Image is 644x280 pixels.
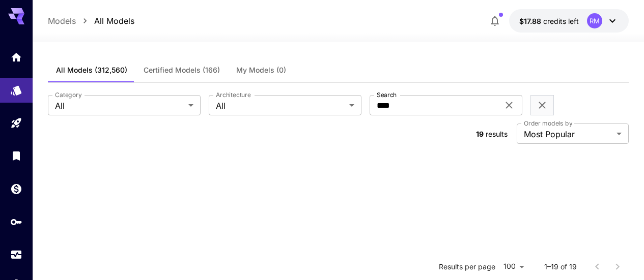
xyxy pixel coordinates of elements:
div: 100 [499,259,528,274]
label: Order models by [524,119,572,128]
span: All Models (312,560) [56,66,127,75]
label: Architecture [216,90,250,99]
div: Library [10,149,22,162]
div: RM [587,13,602,28]
p: Results per page [439,262,495,272]
div: $17.87581 [519,16,579,26]
span: credits left [543,17,579,25]
div: Models [10,84,22,97]
button: Clear filters (1) [536,99,548,112]
span: Most Popular [524,128,612,140]
span: results [486,130,508,138]
div: Usage [10,248,22,261]
span: 19 [476,130,484,138]
div: Wallet [10,182,22,195]
div: Home [10,51,22,64]
button: $17.87581RM [509,9,629,33]
div: Playground [10,117,22,130]
span: All [216,100,345,112]
a: All Models [94,15,134,27]
a: Models [48,15,76,27]
label: Search [377,90,397,99]
span: All [55,100,184,112]
nav: breadcrumb [48,15,134,27]
span: Certified Models (166) [144,66,220,75]
div: API Keys [10,215,22,228]
p: 1–19 of 19 [544,262,577,272]
span: My Models (0) [236,66,286,75]
label: Category [55,90,82,99]
span: $17.88 [519,17,543,25]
